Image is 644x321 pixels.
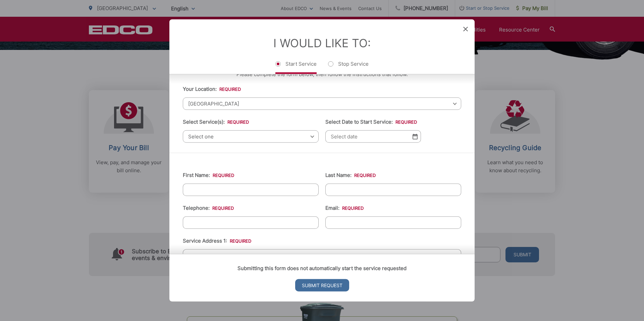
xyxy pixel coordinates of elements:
[237,265,407,271] strong: Submitting this form does not automatically start the service requested
[183,86,241,92] label: Your Location:
[295,279,349,292] input: Submit Request
[273,36,371,50] label: I Would Like To:
[325,130,421,143] input: Select date
[325,205,364,211] label: Email:
[328,61,369,74] label: Stop Service
[183,98,461,110] span: [GEOGRAPHIC_DATA]
[325,172,376,178] label: Last Name:
[183,238,251,244] label: Service Address 1:
[183,205,234,211] label: Telephone:
[183,172,234,178] label: First Name:
[413,134,418,139] img: Select date
[183,119,249,125] label: Select Service(s):
[325,119,417,125] label: Select Date to Start Service:
[275,61,317,74] label: Start Service
[183,130,319,143] span: Select one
